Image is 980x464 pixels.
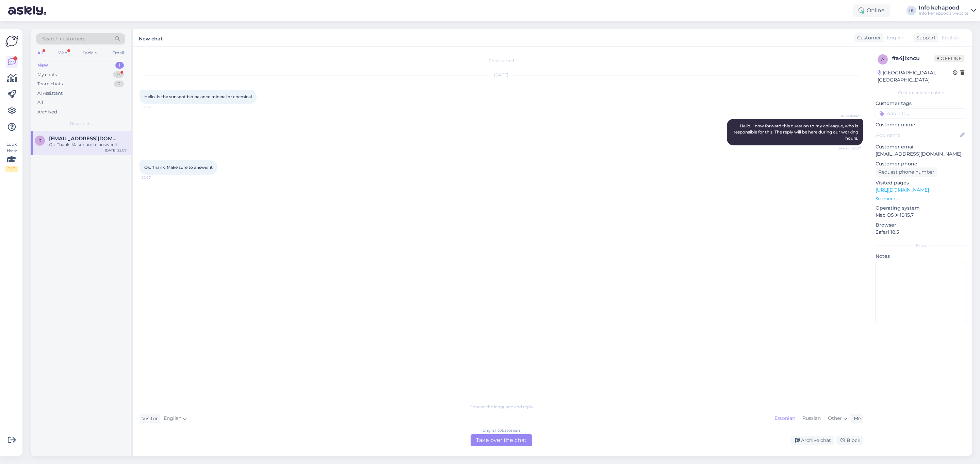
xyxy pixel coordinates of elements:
[49,142,127,148] div: Ok. Thank. Make sure to answer it
[57,49,69,57] div: Web
[876,150,966,158] p: [EMAIL_ADDRESS][DOMAIN_NAME]
[876,121,966,128] p: Customer name
[876,179,966,186] p: Visited pages
[771,413,799,424] div: Estonian
[37,109,57,115] div: Archived
[36,49,44,57] div: All
[835,146,861,151] span: Seen ✓ 22:07
[734,123,859,141] span: Hello, I now forward this question to my colleague, who is responsible for this. The reply will b...
[876,229,966,236] p: Safari 18.5
[835,113,861,119] span: AI Assistant
[876,243,966,249] div: Extra
[828,415,842,421] span: Other
[37,90,63,97] div: AI Assistant
[919,5,968,11] div: Info kehapood
[144,165,213,170] span: Ok. Thank. Make sure to answer it
[140,415,158,422] div: Visitor
[876,204,966,212] p: Operating system
[876,160,966,167] p: Customer phone
[70,121,92,127] span: New chats
[876,90,966,96] div: Customer information
[37,62,48,69] div: New
[876,167,937,177] div: Request phone number
[140,72,863,78] div: [DATE]
[142,175,167,180] span: 22:07
[471,434,532,446] div: Take over the chat
[42,35,85,42] span: Search customers
[906,6,916,15] div: IK
[942,34,959,41] span: English
[105,148,127,153] div: [DATE] 22:07
[853,4,890,17] div: Online
[113,71,124,78] div: 13
[914,34,936,41] div: Support
[483,427,520,433] div: English to Estonian
[164,415,181,422] span: English
[111,49,125,57] div: Email
[144,94,252,99] span: Hello. Is the sunspot bio balance mineral or chemical
[854,34,881,41] div: Customer
[37,81,63,87] div: Team chats
[37,99,43,106] div: All
[5,141,18,172] div: Look Here
[887,34,904,41] span: English
[5,166,18,172] div: 2 / 3
[892,54,934,63] div: # a4jlxncu
[791,436,834,445] div: Archive chat
[876,221,966,229] p: Browser
[919,5,976,16] a: Info kehapoodInfo kehapood's website
[139,33,163,42] label: New chat
[836,436,863,445] div: Block
[140,58,863,64] div: Chat started
[878,69,953,84] div: [GEOGRAPHIC_DATA], [GEOGRAPHIC_DATA]
[140,404,863,410] div: Choose the language and reply
[876,187,929,193] a: [URL][DOMAIN_NAME]
[49,136,120,142] span: roseallard598@yahoo.com
[799,413,824,424] div: Russian
[81,49,98,57] div: Socials
[114,81,124,87] div: 0
[142,104,167,109] span: 22:07
[876,131,959,139] input: Add name
[934,55,964,62] span: Offline
[876,212,966,219] p: Mac OS X 10.15.7
[38,138,42,143] span: r
[876,108,966,119] input: Add a tag
[876,253,966,260] p: Notes
[876,143,966,150] p: Customer email
[876,196,966,202] p: See more ...
[37,71,57,78] div: My chats
[115,62,124,69] div: 1
[919,11,968,16] div: Info kehapood's website
[851,415,861,422] div: Me
[5,35,18,48] img: Askly Logo
[881,57,884,62] span: a
[876,100,966,107] p: Customer tags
